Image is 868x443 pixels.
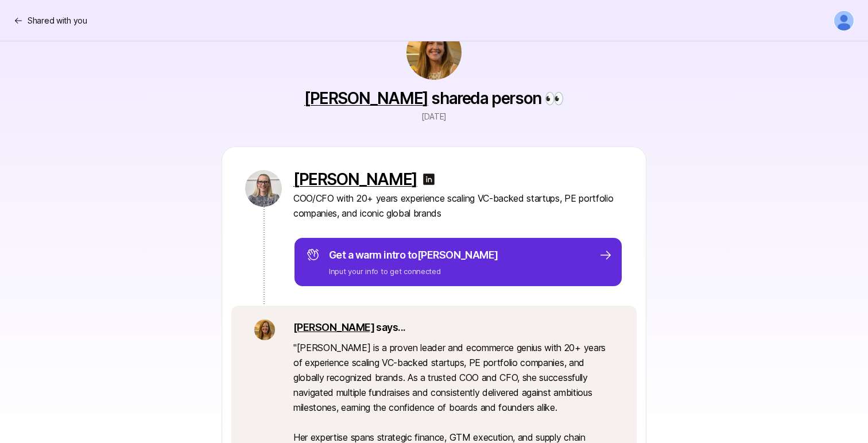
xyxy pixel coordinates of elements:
[408,249,498,261] span: to [PERSON_NAME]
[293,170,417,188] a: [PERSON_NAME]
[834,11,854,30] img: Joe Carbonaro
[28,14,87,28] p: Shared with you
[293,319,614,336] p: says...
[304,89,564,107] p: shared a person 👀
[254,319,275,340] img: 51df712d_3d1e_4cd3_81be_ad2d4a32c205.jpg
[293,191,623,221] p: COO/CFO with 20+ years experience scaling VC-backed startups, PE portfolio companies, and iconic ...
[245,170,282,207] img: 1c876546_831b_4467_95e0_2c0aca472c45.jpg
[293,321,374,333] a: [PERSON_NAME]
[834,10,854,31] button: Joe Carbonaro
[406,25,462,80] img: 51df712d_3d1e_4cd3_81be_ad2d4a32c205.jpg
[329,265,498,277] p: Input your info to get connected
[304,88,428,108] a: [PERSON_NAME]
[329,247,498,263] p: Get a warm intro
[422,172,436,186] img: linkedin-logo
[421,110,447,124] p: [DATE]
